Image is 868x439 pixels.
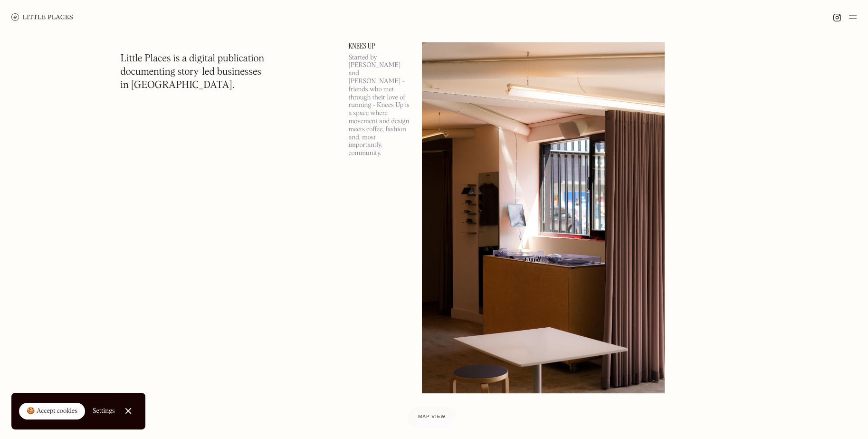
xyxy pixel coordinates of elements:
a: 🍪 Accept cookies [19,403,85,420]
div: Close Cookie Popup [128,411,128,411]
p: Started by [PERSON_NAME] and [PERSON_NAME] - friends who met through their love of running - Knee... [349,54,410,157]
h1: Little Places is a digital publication documenting story-led businesses in [GEOGRAPHIC_DATA]. [121,52,265,92]
div: 🍪 Accept cookies [27,407,77,416]
img: Knees Up [422,42,665,393]
a: Knees Up [349,42,410,50]
a: Close Cookie Popup [119,401,138,420]
a: Map view [407,407,457,428]
div: Settings [93,408,115,414]
span: Map view [418,414,446,419]
a: Settings [93,400,115,422]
